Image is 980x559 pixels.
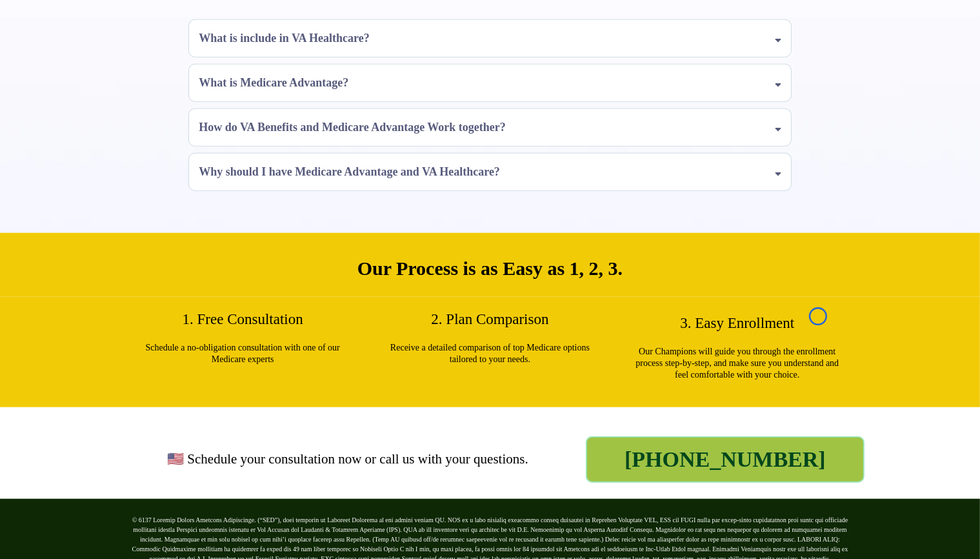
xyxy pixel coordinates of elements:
[383,342,597,365] p: Receive a detailed comparison of top Medicare options tailored to your needs.
[199,163,500,181] h4: Why should I have Medicare Advantage and VA Healthcare?
[376,310,604,329] h2: 2. Plan Comparison
[135,342,350,365] p: Schedule a no-obligation consultation with one of our Medicare experts
[199,74,348,92] h4: What is Medicare Advantage?
[625,447,826,472] span: [PHONE_NUMBER]
[586,436,864,483] a: 1-833-727-6644
[199,119,506,136] h4: How do VA Benefits and Medicare Advantage Work together?
[116,451,580,468] p: 🇺🇸 Schedule your consultation now or call us with your questions.
[129,310,357,329] h2: 1. Free Consultation
[630,346,845,381] p: Our Champions will guide you through the enrollment process step-by-step, and make sure you under...
[199,30,370,47] h4: What is include in VA Healthcare?
[623,314,851,333] h2: 3. Easy Enrollment
[357,258,623,279] strong: Our Process is as Easy as 1, 2, 3.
